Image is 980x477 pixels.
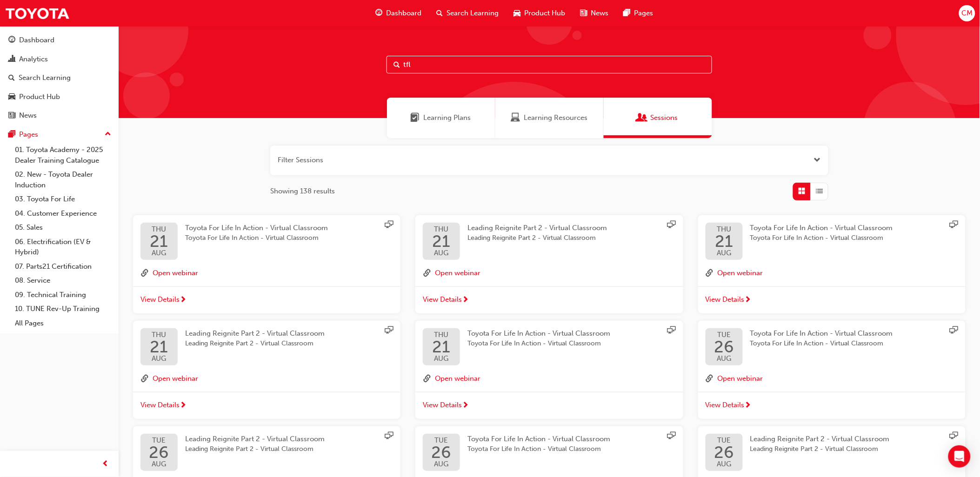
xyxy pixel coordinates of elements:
span: Toyota For Life In Action - Virtual Classroom [467,338,610,349]
button: THU21AUGToyota For Life In Action - Virtual ClassroomToyota For Life In Action - Virtual Classroo... [698,215,966,313]
span: sessionType_ONLINE_URL-icon [385,326,393,336]
span: Toyota For Life In Action - Virtual Classroom [467,444,610,455]
span: AUG [714,355,734,362]
a: TUE26AUGLeading Reignite Part 2 - Virtual ClassroomLeading Reignite Part 2 - Virtual Classroom [706,434,958,471]
button: DashboardAnalyticsSearch LearningProduct HubNews [4,30,115,126]
span: THU [433,331,451,338]
a: 07. Parts21 Certification [11,259,115,274]
a: guage-iconDashboard [368,4,429,23]
span: sessionType_ONLINE_URL-icon [950,220,958,231]
span: next-icon [745,402,752,410]
span: AUG [432,461,452,468]
span: Sessions [651,113,678,123]
span: List [816,186,823,197]
button: Pages [4,126,115,143]
span: Leading Reignite Part 2 - Virtual Classroom [185,338,325,349]
span: Leading Reignite Part 2 - Virtual Classroom [185,444,325,455]
span: Toyota For Life In Action - Virtual Classroom [185,233,328,244]
a: SessionsSessions [604,98,712,138]
span: sessionType_ONLINE_URL-icon [667,431,676,442]
span: Toyota For Life In Action - Virtual Classroom [467,435,610,443]
span: AUG [150,250,168,257]
span: Leading Reignite Part 2 - Virtual Classroom [467,233,607,244]
span: sessionType_ONLINE_URL-icon [667,220,676,231]
span: 26 [149,444,169,461]
span: sessionType_ONLINE_URL-icon [950,326,958,336]
div: Search Learning [19,73,71,83]
span: Toyota For Life In Action - Virtual Classroom [185,224,328,232]
button: Open webinar [718,267,763,279]
span: link-icon [423,267,431,279]
span: Dashboard [386,8,421,19]
span: Leading Reignite Part 2 - Virtual Classroom [750,444,890,455]
a: View Details [415,392,683,419]
span: TUE [714,437,734,444]
span: news-icon [580,7,587,19]
button: Open webinar [153,267,198,279]
span: 26 [714,444,734,461]
button: THU21AUGToyota For Life In Action - Virtual ClassroomToyota For Life In Action - Virtual Classroo... [133,215,400,313]
span: THU [433,226,451,233]
a: 08. Service [11,273,115,288]
a: 05. Sales [11,220,115,235]
a: All Pages [11,316,115,331]
span: chart-icon [8,55,15,64]
span: sessionType_ONLINE_URL-icon [667,326,676,336]
span: Open the filter [814,155,821,166]
span: TUE [432,437,452,444]
button: Open webinar [435,373,480,385]
a: 01. Toyota Academy - 2025 Dealer Training Catalogue [11,143,115,167]
span: Learning Plans [411,113,420,123]
span: Sessions [638,113,647,123]
a: THU21AUGLeading Reignite Part 2 - Virtual ClassroomLeading Reignite Part 2 - Virtual Classroom [423,223,675,260]
span: sessionType_ONLINE_URL-icon [950,431,958,442]
span: News [591,8,608,19]
a: TUE26AUGToyota For Life In Action - Virtual ClassroomToyota For Life In Action - Virtual Classroom [706,328,958,365]
span: View Details [140,294,180,305]
button: Open webinar [153,373,198,385]
span: prev-icon [102,458,109,470]
a: 09. Technical Training [11,288,115,302]
span: car-icon [513,7,520,19]
span: Leading Reignite Part 2 - Virtual Classroom [467,224,607,232]
span: up-icon [105,128,111,140]
div: Open Intercom Messenger [948,445,971,468]
span: Toyota For Life In Action - Virtual Classroom [467,329,610,338]
span: Learning Plans [424,113,471,123]
button: Open webinar [718,373,763,385]
a: Analytics [4,51,115,68]
span: CM [961,8,973,19]
span: THU [150,331,168,338]
span: View Details [423,400,462,411]
span: AUG [714,461,734,468]
span: Toyota For Life In Action - Virtual Classroom [750,233,893,244]
a: 03. Toyota For Life [11,192,115,206]
span: link-icon [706,373,714,385]
span: AUG [149,461,169,468]
span: search-icon [436,7,443,19]
span: sessionType_ONLINE_URL-icon [385,220,393,231]
a: THU21AUGToyota For Life In Action - Virtual ClassroomToyota For Life In Action - Virtual Classroom [423,328,675,365]
a: 04. Customer Experience [11,206,115,221]
span: search-icon [8,74,15,82]
a: THU21AUGToyota For Life In Action - Virtual ClassroomToyota For Life In Action - Virtual Classroom [706,223,958,260]
span: THU [715,226,733,233]
span: 21 [150,233,168,250]
span: 21 [433,233,451,250]
a: News [4,107,115,124]
span: news-icon [8,112,15,120]
span: Search Learning [447,8,499,19]
span: AUG [715,250,733,257]
span: car-icon [8,93,15,101]
span: Leading Reignite Part 2 - Virtual Classroom [185,435,325,443]
span: AUG [433,355,451,362]
span: Product Hub [524,8,565,19]
span: guage-icon [8,36,15,45]
span: View Details [140,400,180,411]
span: next-icon [180,402,187,410]
span: Search [393,60,400,70]
button: TUE26AUGToyota For Life In Action - Virtual ClassroomToyota For Life In Action - Virtual Classroo... [698,321,966,419]
span: 26 [432,444,452,461]
span: TUE [149,437,169,444]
